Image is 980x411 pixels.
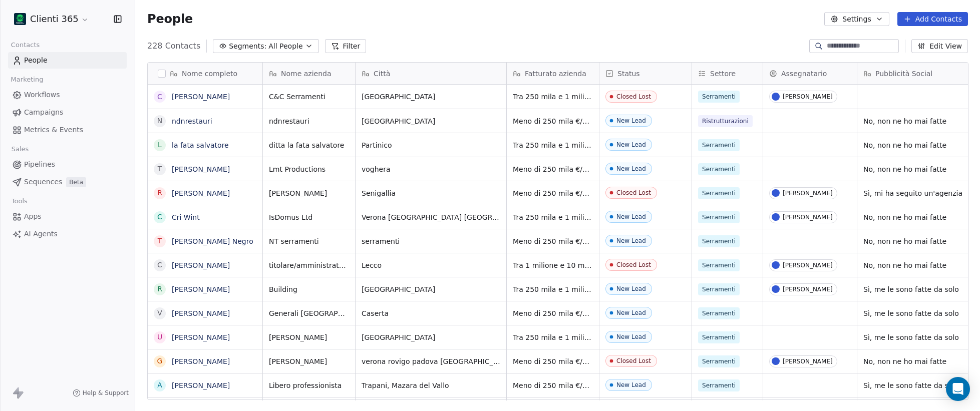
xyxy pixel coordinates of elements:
[172,117,212,125] a: ndnrestauri
[507,63,599,84] div: Fatturato azienda
[617,69,640,79] span: Status
[897,12,968,26] button: Add Contacts
[698,187,740,199] span: Serramenti
[158,236,162,246] div: T
[513,188,593,198] span: Meno di 250 mila €/anno
[513,332,593,342] span: Tra 250 mila e 1 milione €/anno
[863,212,975,222] span: No, non ne ho mai fatte
[763,63,857,84] div: Assegnatario
[599,63,692,84] div: Status
[24,107,63,118] span: Campaigns
[362,284,500,294] span: [GEOGRAPHIC_DATA]
[698,163,740,175] span: Serramenti
[24,211,42,222] span: Apps
[698,211,740,223] span: Serramenti
[157,260,162,270] div: C
[863,380,975,390] span: Sì, me le sono fatte da solo
[157,92,162,102] div: C
[698,115,753,127] span: Ristrutturazioni
[24,125,83,135] span: Metrics & Events
[8,52,127,69] a: People
[362,188,500,198] span: Senigallia
[616,309,646,316] div: New Lead
[30,13,79,26] span: Clienti 365
[269,92,349,102] span: C&C Serramenti
[24,229,58,239] span: AI Agents
[172,237,253,245] a: [PERSON_NAME] Negro
[616,93,651,100] div: Closed Lost
[158,164,162,174] div: T
[362,212,500,222] span: Verona [GEOGRAPHIC_DATA] [GEOGRAPHIC_DATA] [GEOGRAPHIC_DATA] [GEOGRAPHIC_DATA]
[148,63,262,84] div: Nome completo
[783,190,833,197] div: [PERSON_NAME]
[172,381,230,389] a: [PERSON_NAME]
[513,356,593,366] span: Meno di 250 mila €/anno
[269,260,349,270] span: titolare/amministratore presso All-ser
[616,381,646,388] div: New Lead
[172,261,230,269] a: [PERSON_NAME]
[362,260,500,270] span: Lecco
[229,41,266,52] span: Segments:
[73,389,129,397] a: Help & Support
[281,69,332,79] span: Nome azienda
[698,379,740,391] span: Serramenti
[513,260,593,270] span: Tra 1 milione e 10 milioni €/anno
[172,309,230,317] a: [PERSON_NAME]
[7,72,48,87] span: Marketing
[692,63,763,84] div: Settore
[24,159,55,170] span: Pipelines
[362,116,500,126] span: [GEOGRAPHIC_DATA]
[863,332,975,342] span: Sì, me le sono fatte da solo
[182,69,237,79] span: Nome completo
[269,380,349,390] span: Libero professionista
[946,377,970,401] div: Open Intercom Messenger
[863,188,975,198] span: Sì, mi ha seguito un'agenzia
[616,141,646,148] div: New Lead
[362,380,500,390] span: Trapani, Mazara del Vallo
[863,260,975,270] span: No, non ne ho mai fatte
[8,174,127,190] a: SequencesBeta
[875,69,932,79] span: Pubblicità Social
[863,356,975,366] span: No, non ne ho mai fatte
[172,189,230,197] a: [PERSON_NAME]
[172,165,230,173] a: [PERSON_NAME]
[172,357,230,365] a: [PERSON_NAME]
[783,262,833,269] div: [PERSON_NAME]
[362,332,500,342] span: [GEOGRAPHIC_DATA]
[172,141,229,149] a: la fata salvatore
[616,165,646,172] div: New Lead
[172,285,230,293] a: [PERSON_NAME]
[157,380,162,390] div: A
[863,284,975,294] span: Sì, me le sono fatte da solo
[362,308,500,318] span: Caserta
[863,140,975,150] span: No, non ne ho mai fatte
[269,212,349,222] span: IsDomus Ltd
[263,63,355,84] div: Nome azienda
[513,380,593,390] span: Meno di 250 mila €/anno
[863,116,975,126] span: No, non ne ho mai fatte
[8,122,127,138] a: Metrics & Events
[66,177,86,187] span: Beta
[698,331,740,343] span: Serramenti
[616,333,646,340] div: New Lead
[513,236,593,246] span: Meno di 250 mila €/anno
[362,236,500,246] span: serramenti
[698,307,740,319] span: Serramenti
[83,389,129,397] span: Help & Support
[824,12,889,26] button: Settings
[863,164,975,174] span: No, non ne ho mai fatte
[157,308,162,318] div: V
[513,140,593,150] span: Tra 250 mila e 1 milione €/anno
[513,212,593,222] span: Tra 250 mila e 1 milione €/anno
[269,164,349,174] span: Lmt Productions
[513,308,593,318] span: Meno di 250 mila €/anno
[172,333,230,341] a: [PERSON_NAME]
[710,69,736,79] span: Settore
[268,41,302,52] span: All People
[172,93,230,101] a: [PERSON_NAME]
[616,285,646,292] div: New Lead
[362,140,500,150] span: Partinico
[783,286,833,293] div: [PERSON_NAME]
[12,11,91,28] button: Clienti 365
[698,235,740,247] span: Serramenti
